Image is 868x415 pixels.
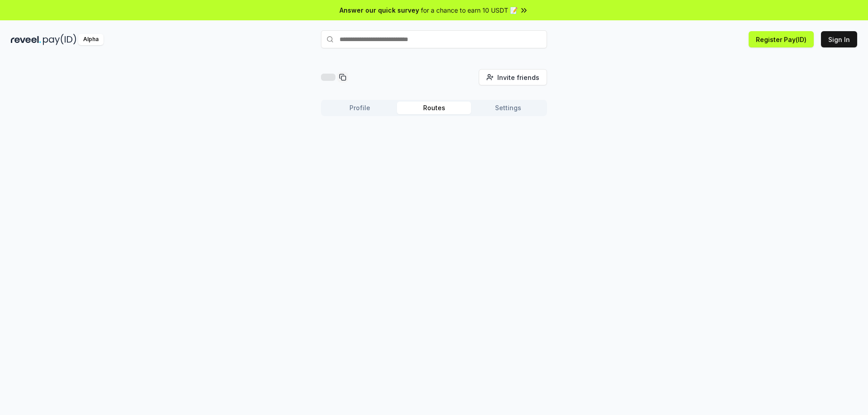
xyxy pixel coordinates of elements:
[471,102,545,114] button: Settings
[340,5,419,15] span: Answer our quick survey
[43,34,76,45] img: pay_id
[749,31,814,47] button: Register Pay(ID)
[421,5,518,15] span: for a chance to earn 10 USDT 📝
[11,34,41,45] img: reveel_dark
[78,34,104,45] div: Alpha
[323,102,397,114] button: Profile
[479,69,547,85] button: Invite friends
[497,73,539,82] span: Invite friends
[821,31,857,47] button: Sign In
[397,102,471,114] button: Routes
